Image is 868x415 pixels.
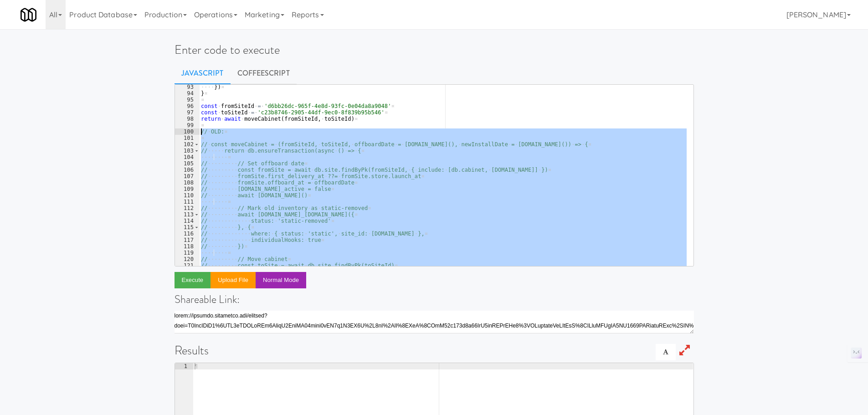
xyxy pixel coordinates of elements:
div: 97 [175,109,200,116]
div: 102 [175,141,200,148]
button: Upload file [211,272,256,288]
img: Micromart [21,7,36,23]
div: 111 [175,199,200,205]
a: CoffeeScript [231,62,297,85]
div: 117 [175,237,200,243]
h1: Results [175,344,694,357]
div: 94 [175,90,200,97]
textarea: lorem://ipsumdo.sitametco.adi/elitsed?doei=T0IncIDiD1%6UTL3eTDOLoREm6AliqU2EniMA04mini0vEN7q1N3EX... [175,311,694,333]
button: Execute [175,272,211,288]
div: 98 [175,116,200,122]
div: 99 [175,122,200,128]
div: 110 [175,192,200,199]
a: Javascript [175,62,231,85]
button: Normal Mode [256,272,306,288]
div: 120 [175,256,200,262]
div: 104 [175,154,200,160]
div: 107 [175,173,200,179]
div: 108 [175,179,200,186]
div: 113 [175,211,200,218]
div: 105 [175,160,200,167]
div: 95 [175,97,200,103]
div: 114 [175,218,200,224]
div: 115 [175,224,200,231]
div: 109 [175,186,200,192]
div: 101 [175,135,200,141]
div: 116 [175,231,200,237]
div: 1 [175,363,193,369]
h4: Shareable Link: [175,293,694,305]
div: 121 [175,262,200,269]
div: 106 [175,167,200,173]
div: 103 [175,148,200,154]
div: 100 [175,128,200,135]
div: 93 [175,84,200,90]
div: 96 [175,103,200,109]
div: 118 [175,243,200,250]
h1: Enter code to execute [175,43,694,56]
div: 112 [175,205,200,211]
div: 119 [175,250,200,256]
